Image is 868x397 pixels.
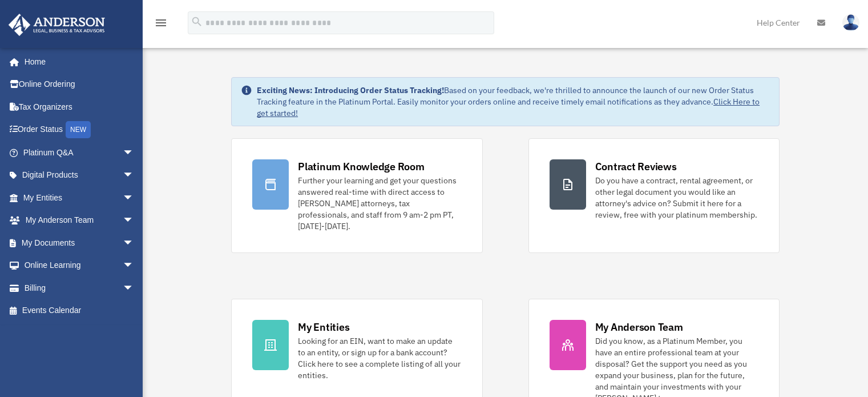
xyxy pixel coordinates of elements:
a: Order StatusNEW [8,118,151,142]
a: Home [8,50,146,73]
span: arrow_drop_down [123,209,146,232]
i: search [191,15,203,28]
span: arrow_drop_down [123,186,146,210]
span: arrow_drop_down [123,141,146,165]
a: menu [154,20,168,30]
a: Click Here to get started! [257,97,760,118]
div: Contract Reviews [595,159,677,174]
strong: Exciting News: Introducing Order Status Tracking! [257,85,444,95]
div: Based on your feedback, we're thrilled to announce the launch of our new Order Status Tracking fe... [257,85,770,119]
div: NEW [66,121,91,138]
a: Platinum Q&Aarrow_drop_down [8,141,151,164]
div: Do you have a contract, rental agreement, or other legal document you would like an attorney's ad... [595,175,758,220]
img: Anderson Advisors Platinum Portal [5,14,108,36]
a: Platinum Knowledge Room Further your learning and get your questions answered real-time with dire... [231,138,482,253]
div: Further your learning and get your questions answered real-time with direct access to [PERSON_NAM... [298,175,461,232]
img: User Pic [842,14,859,31]
a: Online Learningarrow_drop_down [8,254,151,277]
span: arrow_drop_down [123,164,146,187]
a: Digital Productsarrow_drop_down [8,164,151,187]
div: My Anderson Team [595,320,683,334]
i: menu [154,16,168,30]
a: Contract Reviews Do you have a contract, rental agreement, or other legal document you would like... [528,138,780,253]
div: Platinum Knowledge Room [298,159,425,174]
a: My Documentsarrow_drop_down [8,231,151,254]
span: arrow_drop_down [123,254,146,278]
a: Online Ordering [8,73,151,96]
a: Billingarrow_drop_down [8,276,151,299]
div: Looking for an EIN, want to make an update to an entity, or sign up for a bank account? Click her... [298,335,461,381]
a: My Anderson Teamarrow_drop_down [8,209,151,232]
a: Events Calendar [8,299,151,322]
span: arrow_drop_down [123,231,146,255]
a: My Entitiesarrow_drop_down [8,186,151,209]
a: Tax Organizers [8,95,151,118]
span: arrow_drop_down [123,276,146,300]
div: My Entities [298,320,349,334]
